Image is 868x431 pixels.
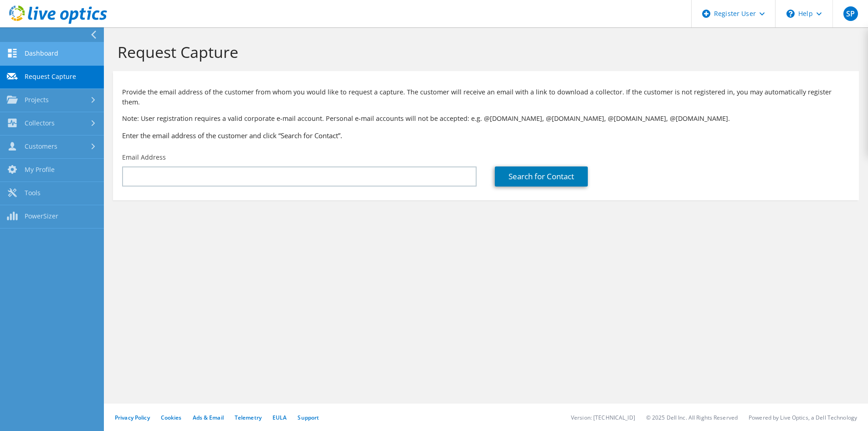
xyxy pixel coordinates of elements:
[122,87,850,107] p: Provide the email address of the customer from whom you would like to request a capture. The cust...
[118,42,850,62] h1: Request Capture
[161,414,182,421] a: Cookies
[298,414,319,421] a: Support
[122,153,166,162] label: Email Address
[571,414,635,421] li: Version: [TECHNICAL_ID]
[115,414,150,421] a: Privacy Policy
[272,414,287,421] a: EULA
[749,414,857,421] li: Powered by Live Optics, a Dell Technology
[122,114,850,124] p: Note: User registration requires a valid corporate e-mail account. Personal e-mail accounts will ...
[235,414,262,421] a: Telemetry
[786,10,795,18] svg: \n
[122,130,850,140] h3: Enter the email address of the customer and click “Search for Contact”.
[843,6,858,21] span: SP
[646,414,738,421] li: © 2025 Dell Inc. All Rights Reserved
[495,166,588,187] a: Search for Contact
[193,414,224,421] a: Ads & Email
